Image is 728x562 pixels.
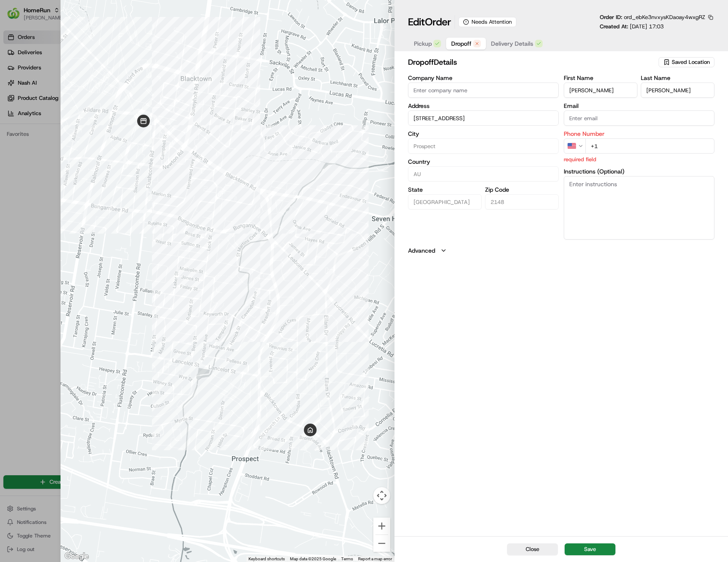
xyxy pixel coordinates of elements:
img: Nash [8,8,25,25]
span: [DATE] 17:03 [630,23,664,30]
label: Company Name [408,75,559,81]
label: Address [408,103,559,109]
input: Enter country [408,166,559,182]
button: Close [507,543,558,555]
h2: dropoff Details [408,56,657,68]
label: Zip Code [485,187,559,193]
input: Enter email [564,110,714,126]
div: We're available if you need us! [29,89,107,96]
button: Zoom in [373,518,390,534]
span: Knowledge Base [17,123,65,131]
a: Open this area in Google Maps (opens a new window) [63,551,91,562]
img: Google [63,551,91,562]
button: Start new chat [144,83,154,94]
input: Enter state [408,194,482,209]
input: Enter company name [408,83,559,98]
input: Enter last name [641,83,714,98]
label: City [408,131,559,137]
p: Created At: [600,23,664,30]
button: Zoom out [373,535,390,552]
input: Enter first name [564,83,637,98]
p: Welcome 👋 [8,34,154,47]
span: Order [425,15,451,29]
p: Order ID: [600,14,705,21]
div: 💻 [72,124,78,130]
img: 1736555255976-a54dd68f-1ca7-489b-9aae-adbdc363a1c4 [8,81,24,96]
input: Enter zip code [485,194,559,209]
label: Email [564,103,714,109]
input: Enter phone number [585,138,714,154]
input: 2 Leura Pl, Prospect NSW 2148, Australia [408,110,559,126]
span: Map data ©2025 Google [290,556,336,561]
input: Enter city [408,138,559,154]
span: Dropoff [451,39,472,48]
button: Keyboard shortcuts [248,556,285,562]
div: 📗 [8,124,15,130]
label: Instructions (Optional) [564,168,714,174]
a: Powered byPylon [60,143,102,150]
span: Delivery Details [491,39,533,48]
label: Advanced [408,246,435,255]
a: 💻API Documentation [68,119,139,135]
label: First Name [564,75,637,81]
span: ord_ebKe3nvxysKDaoay4wxgRZ [624,14,705,21]
span: API Documentation [80,123,136,131]
div: Start new chat [29,81,139,89]
span: Pylon [84,143,102,150]
span: Saved Location [672,58,710,66]
label: Country [408,159,559,165]
button: Save [565,543,615,555]
input: Clear [22,55,140,63]
h1: Edit [408,15,451,29]
button: Map camera controls [373,487,390,504]
label: State [408,187,482,193]
p: required field [564,155,714,163]
a: 📗Knowledge Base [5,119,68,135]
span: Pickup [414,39,432,48]
label: Phone Number [564,131,714,137]
button: Saved Location [659,56,714,68]
label: Last Name [641,75,714,81]
a: Report a map error [358,556,392,561]
button: Advanced [408,246,714,255]
a: Terms [341,556,353,561]
div: Needs Attention [458,17,516,27]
